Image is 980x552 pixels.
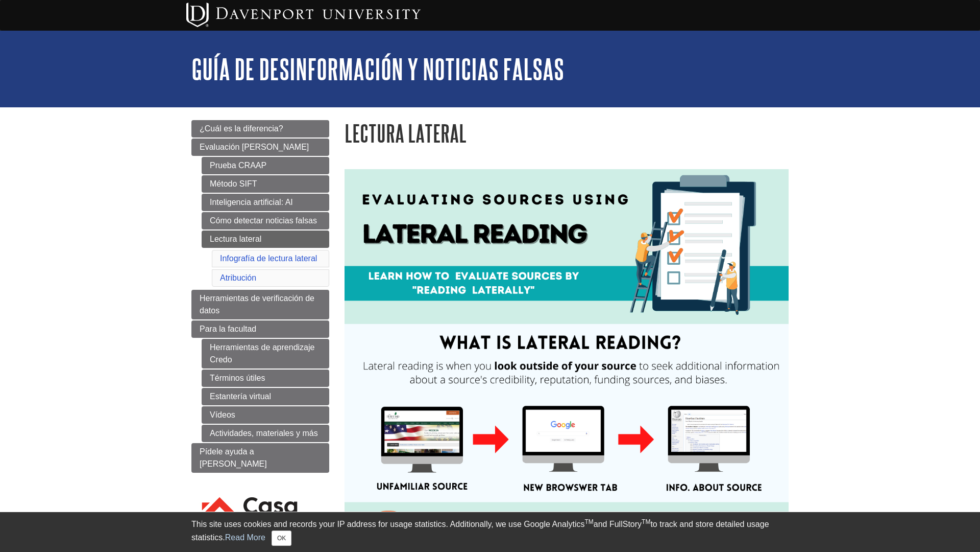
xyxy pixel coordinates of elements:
a: Términos útiles [202,370,329,387]
span: Para la facultad [200,325,256,333]
a: Atribución [220,273,256,282]
a: Inteligencia artificial: AI [202,194,329,211]
span: Evaluación [PERSON_NAME] [200,143,309,151]
img: Davenport University [186,3,421,27]
a: Guía de desinformación y noticias falsas [191,53,564,85]
a: Herramientas de aprendizaje Credo [202,339,329,369]
a: ¿Cuál es la diferencia? [191,120,329,137]
a: Infografía de lectura lateral [220,254,317,263]
button: Close [272,531,291,546]
a: Estantería virtual [202,388,329,405]
sup: TM [642,518,650,525]
a: Actividades, materiales y más [202,425,329,442]
a: Evaluación [PERSON_NAME] [191,139,329,156]
span: Pídele ayuda a [PERSON_NAME] [200,447,267,468]
a: Read More [225,533,265,542]
a: Lectura lateral [202,231,329,248]
a: Herramientas de verificación de datos [191,290,329,319]
a: Método SIFT [202,175,329,193]
a: Para la facultad [191,320,329,338]
a: Pídele ayuda a [PERSON_NAME] [191,443,329,473]
h1: Lectura lateral [345,120,789,146]
div: This site uses cookies and records your IP address for usage statistics. Additionally, we use Goo... [191,518,789,546]
a: Prueba CRAAP [202,157,329,174]
span: Herramientas de verificación de datos [200,294,314,315]
a: Vídeos [202,406,329,424]
a: Cómo detectar noticias falsas [202,212,329,229]
sup: TM [584,518,593,525]
span: ¿Cuál es la diferencia? [200,124,283,133]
